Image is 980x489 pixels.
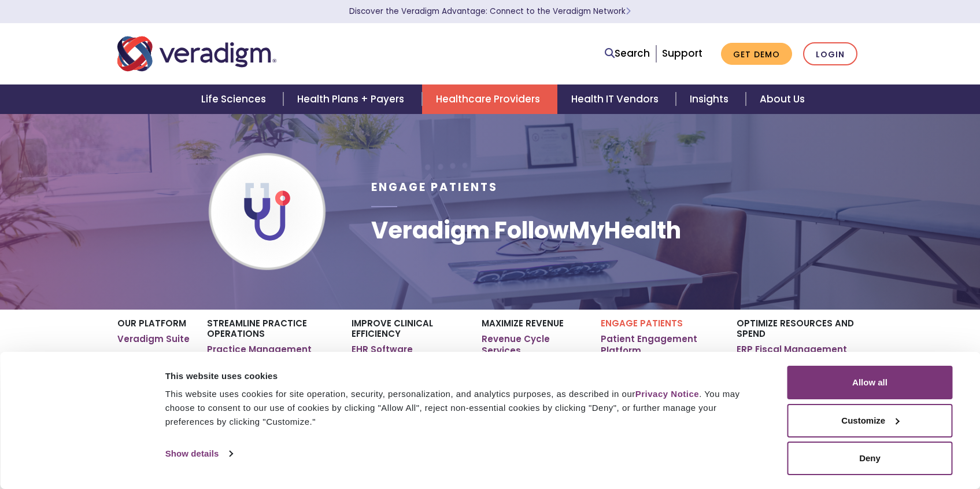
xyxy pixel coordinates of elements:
[746,84,819,114] a: About Us
[117,333,190,345] a: Veradigm Suite
[187,84,283,114] a: Life Sciences
[349,6,631,17] a: Discover the Veradigm Advantage: Connect to the Veradigm NetworkLearn More
[787,404,953,437] button: Customize
[721,43,792,65] a: Get Demo
[557,84,676,114] a: Health IT Vendors
[676,84,746,114] a: Insights
[803,42,857,66] a: Login
[165,369,761,383] div: This website uses cookies
[787,366,953,399] button: Allow all
[605,46,650,61] a: Search
[165,445,232,462] a: Show details
[601,333,719,356] a: Patient Engagement Platform
[352,344,413,355] a: EHR Software
[422,84,557,114] a: Healthcare Providers
[787,442,953,475] button: Deny
[737,344,847,355] a: ERP Fiscal Management
[117,35,276,73] img: Veradigm logo
[635,389,699,399] a: Privacy Notice
[371,179,498,195] span: Engage Patients
[207,344,312,355] a: Practice Management
[371,216,681,244] h1: Veradigm FollowMyHealth
[482,333,583,356] a: Revenue Cycle Services
[283,84,421,114] a: Health Plans + Payers
[662,46,702,60] a: Support
[165,387,761,429] div: This website uses cookies for site operation, security, personalization, and analytics purposes, ...
[626,6,631,17] span: Learn More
